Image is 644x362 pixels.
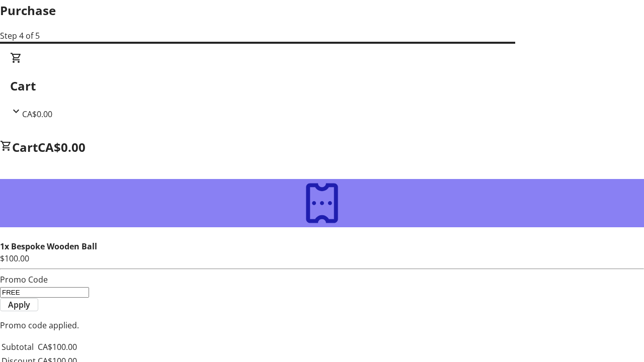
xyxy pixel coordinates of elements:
span: Apply [8,299,30,311]
span: CA$0.00 [38,139,86,155]
span: Cart [12,139,38,155]
td: CA$100.00 [37,340,77,353]
td: Subtotal [1,340,36,353]
div: CartCA$0.00 [10,52,634,120]
span: CA$0.00 [22,109,52,120]
h2: Cart [10,77,634,95]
